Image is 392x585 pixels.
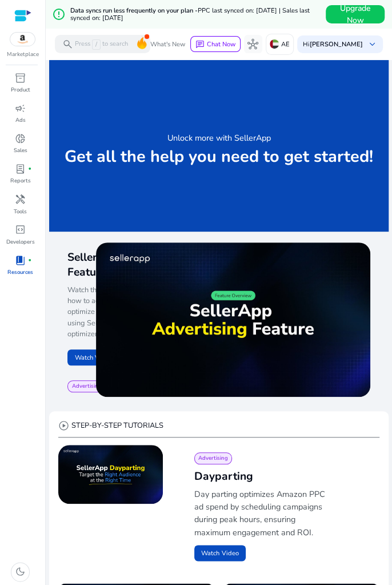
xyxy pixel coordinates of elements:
p: Ads [15,116,26,124]
p: AE [281,34,290,54]
span: keyboard_arrow_down [366,39,377,50]
p: Product [11,86,30,94]
p: Get all the help you need to get started! [65,148,373,166]
span: chat [195,40,205,49]
span: SellerApp Advertising Feature [67,250,195,280]
span: dark_mode [15,566,26,577]
h2: Dayparting [194,469,365,484]
span: handyman [15,194,26,205]
p: Developers [6,238,35,246]
img: maxresdefault.jpg [96,242,370,397]
img: maxresdefault.jpg [58,445,163,504]
button: hub [244,35,262,53]
p: Day parting optimizes Amazon PPC ad spend by scheduling campaigns during peak hours, ensuring max... [194,488,331,539]
span: Upgrade Now [335,2,375,26]
span: inventory_2 [15,73,26,83]
b: [PERSON_NAME] [310,40,363,49]
span: donut_small [15,133,26,144]
span: lab_profile [15,164,26,174]
span: What's New [150,34,185,54]
img: amazon.svg [10,33,35,46]
span: Chat Now [207,40,235,49]
div: STEP-BY-STEP TUTORIALS [58,420,163,431]
p: Watch this video and learn how to activate, track and optimize your ad campaigns using SellerApp'... [67,285,168,340]
span: code_blocks [15,224,26,235]
span: book_4 [15,255,26,266]
p: Resources [7,268,33,276]
p: Reports [10,177,31,185]
button: Watch Video [67,349,119,365]
h3: Unlock more with SellerApp [167,132,271,144]
p: Marketplace [7,50,39,59]
span: Advertising [198,455,228,462]
span: campaign [15,103,26,114]
p: Sales [14,146,27,154]
h5: Data syncs run less frequently on your plan - [70,7,326,22]
span: hub [247,39,258,50]
button: chatChat Now [190,36,240,52]
button: Watch Video [194,545,246,561]
p: Press to search [75,39,128,50]
span: fiber_manual_record [28,167,31,170]
span: search [62,39,73,50]
p: Tools [14,208,27,216]
img: ae.svg [270,39,279,49]
span: / [92,39,101,50]
span: play_circle [58,420,69,431]
span: fiber_manual_record [28,258,31,262]
span: Advertising [72,383,102,390]
p: Hi [303,41,363,47]
button: Upgrade Now [326,5,385,23]
span: PPC last synced on: [DATE] | Sales last synced on: [DATE] [70,6,310,22]
mat-icon: error_outline [53,7,65,21]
